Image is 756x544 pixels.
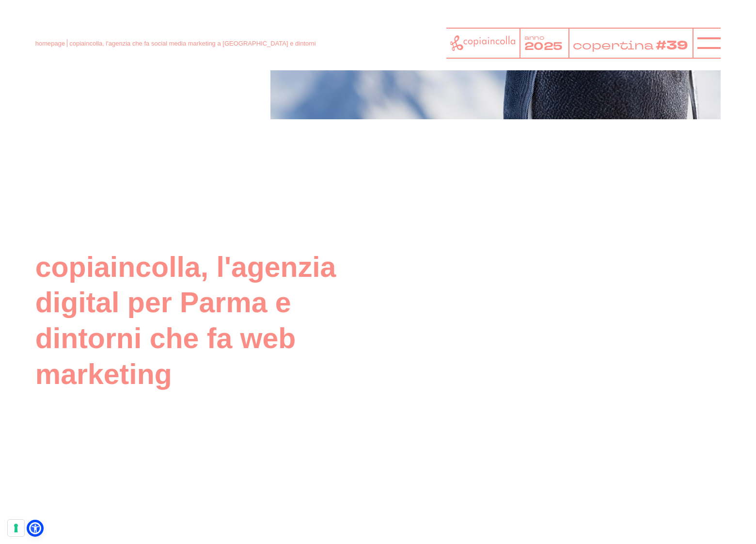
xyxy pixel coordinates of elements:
a: Open Accessibility Menu [29,522,41,534]
tspan: #39 [656,37,688,54]
button: Le tue preferenze relative al consenso per le tecnologie di tracciamento [8,520,24,536]
a: homepage [35,40,65,47]
tspan: anno [524,33,545,42]
tspan: copertina [573,37,654,53]
span: copiaincolla, l'agenzia che fa social media marketing a [GEOGRAPHIC_DATA] e dintorni [69,40,316,47]
h2: copiaincolla, l'agenzia digital per Parma e dintorni che fa web marketing [35,250,368,393]
tspan: 2025 [524,39,564,54]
